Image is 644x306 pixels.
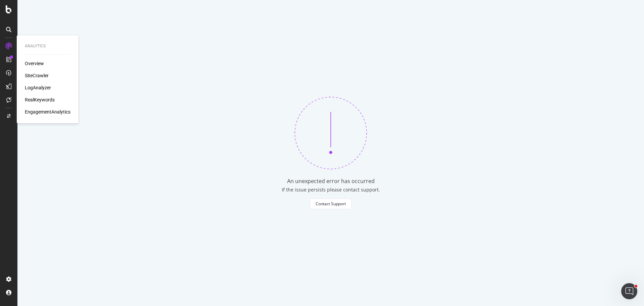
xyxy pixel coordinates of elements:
a: SiteCrawler [25,72,49,79]
div: Contact Support [316,201,346,207]
div: An unexpected error has occurred [287,177,375,185]
img: 370bne1z.png [294,97,367,169]
div: Analytics [25,43,70,49]
a: Overview [25,60,44,67]
iframe: Intercom live chat [621,283,637,299]
a: EngagementAnalytics [25,108,70,115]
a: RealKeywords [25,96,55,103]
button: Contact Support [310,199,352,209]
div: If the issue persists please contact support. [282,186,380,193]
a: LogAnalyzer [25,84,51,91]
